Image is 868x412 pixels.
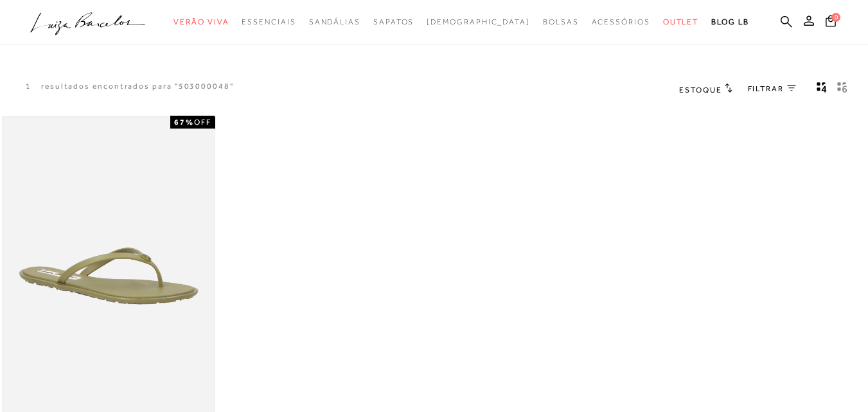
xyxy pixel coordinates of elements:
button: Mostrar 4 produtos por linha [813,81,831,98]
a: categoryNavScreenReaderText [242,10,296,34]
span: Estoque [679,85,722,94]
span: OFF [194,118,211,127]
span: Sapatos [373,17,414,26]
strong: 67% [174,118,194,127]
a: categoryNavScreenReaderText [543,10,579,34]
a: categoryNavScreenReaderText [373,10,414,34]
: resultados encontrados para "503000048" [41,81,234,92]
a: noSubCategoriesText [427,10,530,34]
a: categoryNavScreenReaderText [592,10,650,34]
a: categoryNavScreenReaderText [309,10,360,34]
a: categoryNavScreenReaderText [173,10,229,34]
span: [DEMOGRAPHIC_DATA] [427,17,530,26]
span: Sandálias [309,17,360,26]
span: Bolsas [543,17,579,26]
span: Acessórios [592,17,650,26]
button: 0 [822,14,840,31]
a: BLOG LB [711,10,748,34]
span: Outlet [663,17,699,26]
button: gridText6Desc [833,81,851,98]
span: BLOG LB [711,17,748,26]
a: categoryNavScreenReaderText [663,10,699,34]
span: Essenciais [242,17,296,26]
p: 1 [26,81,31,92]
span: 0 [831,13,840,22]
span: Verão Viva [173,17,229,26]
span: FILTRAR [748,84,784,94]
